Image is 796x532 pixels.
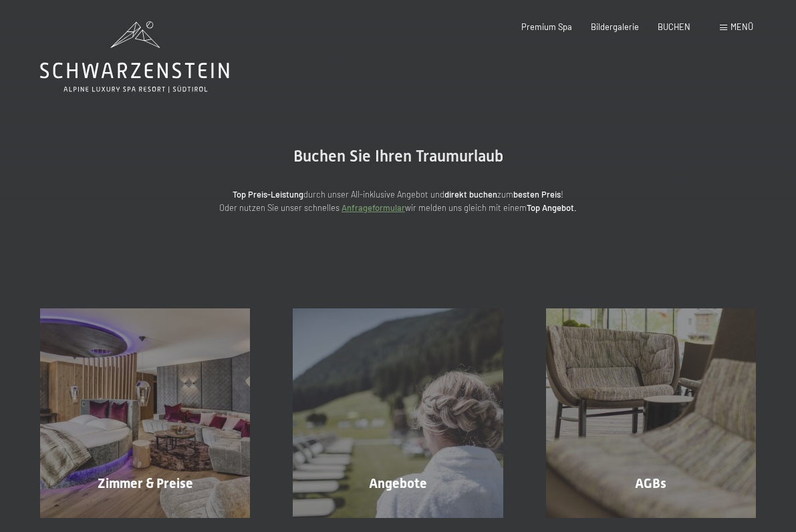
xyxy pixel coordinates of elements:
[527,202,577,213] strong: Top Angebot.
[525,308,777,518] a: Buchung AGBs
[658,21,690,32] a: BUCHEN
[635,475,666,491] span: AGBs
[521,21,572,32] a: Premium Spa
[233,189,303,200] strong: Top Preis-Leistung
[342,202,405,213] a: Anfrageformular
[444,189,497,200] strong: direkt buchen
[19,308,271,518] a: Buchung Zimmer & Preise
[731,21,753,32] span: Menü
[369,475,427,491] span: Angebote
[98,475,193,491] span: Zimmer & Preise
[513,189,561,200] strong: besten Preis
[293,147,503,166] span: Buchen Sie Ihren Traumurlaub
[131,188,666,215] p: durch unser All-inklusive Angebot und zum ! Oder nutzen Sie unser schnelles wir melden uns gleich...
[591,21,639,32] a: Bildergalerie
[271,308,524,518] a: Buchung Angebote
